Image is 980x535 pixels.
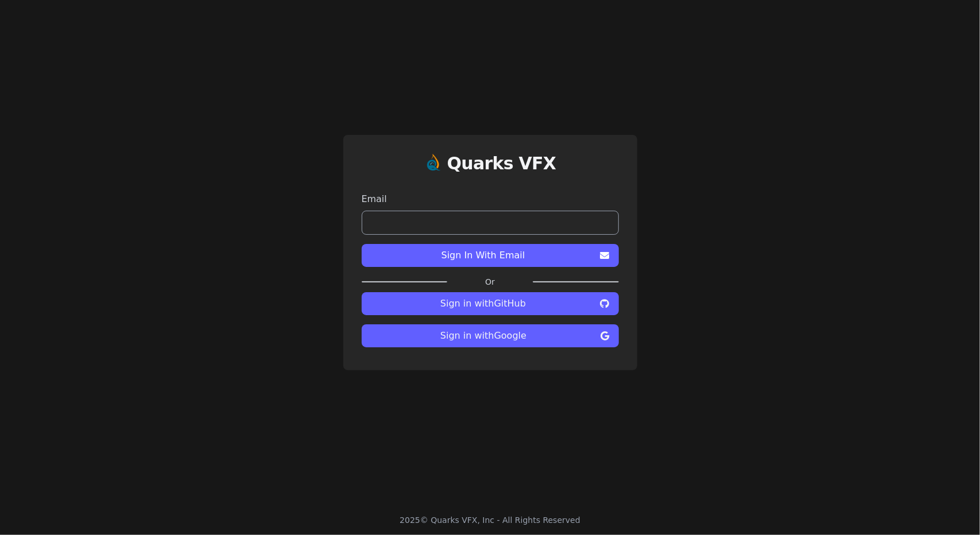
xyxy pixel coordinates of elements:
[371,297,596,311] span: Sign in with GitHub
[371,249,596,262] span: Sign In With Email
[447,153,556,174] h1: Quarks VFX
[362,244,619,267] button: Sign In With Email
[362,292,619,315] button: Sign in withGitHub
[362,192,619,206] label: Email
[447,153,556,183] a: Quarks VFX
[400,514,580,526] div: 2025 © Quarks VFX, Inc - All Rights Reserved
[447,276,532,288] label: Or
[371,329,596,343] span: Sign in with Google
[362,324,619,347] button: Sign in withGoogle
